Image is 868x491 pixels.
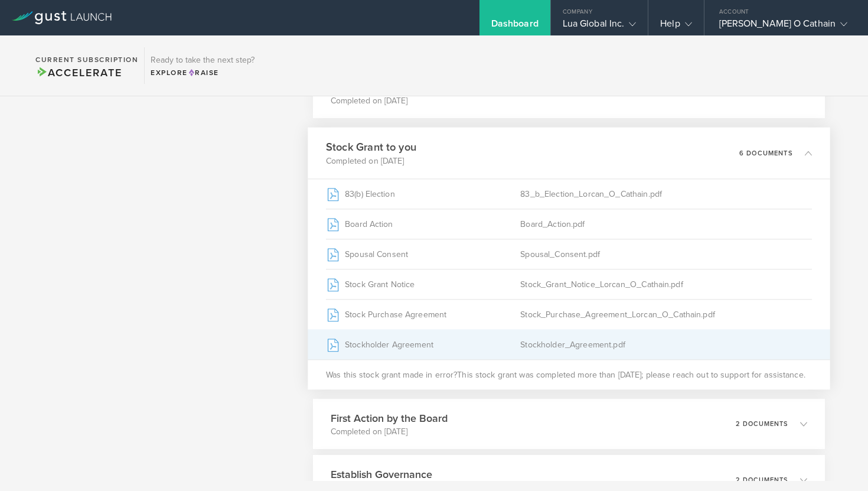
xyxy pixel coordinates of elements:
[491,18,539,35] div: Dashboard
[326,155,416,167] p: Completed on [DATE]
[326,139,416,155] h3: Stock Grant to you
[736,90,788,96] p: 6 documents
[35,66,122,79] span: Accelerate
[520,239,812,269] div: Spousal_Consent.pdf
[563,18,637,35] div: Lua Global Inc.
[331,95,485,107] p: Completed on [DATE]
[520,179,812,209] div: 83_b_Election_Lorcan_O_Cathain.pdf
[151,56,254,64] h3: Ready to take the next step?
[739,149,793,156] p: 6 documents
[520,330,812,359] div: Stockholder_Agreement.pdf
[326,179,520,209] div: 83(b) Election
[188,69,219,77] span: Raise
[520,300,812,329] div: Stock_Purchase_Agreement_Lorcan_O_Cathain.pdf
[809,434,868,491] iframe: Chat Widget
[736,477,788,483] p: 2 documents
[144,47,260,84] div: Ready to take the next step?ExploreRaise
[326,300,520,329] div: Stock Purchase Agreement
[331,411,448,426] h3: First Action by the Board
[331,467,432,482] h3: Establish Governance
[326,209,520,239] div: Board Action
[520,269,812,299] div: Stock_Grant_Notice_Lorcan_O_Cathain.pdf
[35,56,138,63] h2: Current Subscription
[326,269,520,299] div: Stock Grant Notice
[326,239,520,269] div: Spousal Consent
[520,209,812,239] div: Board_Action.pdf
[331,426,448,438] p: Completed on [DATE]
[457,369,805,381] span: This stock grant was completed more than [DATE]; please reach out to support for assistance.
[660,18,691,35] div: Help
[719,18,847,35] div: [PERSON_NAME] O Cathain
[151,67,254,78] div: Explore
[326,330,520,359] div: Stockholder Agreement
[308,359,830,389] div: Was this stock grant made in error?
[736,421,788,427] p: 2 documents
